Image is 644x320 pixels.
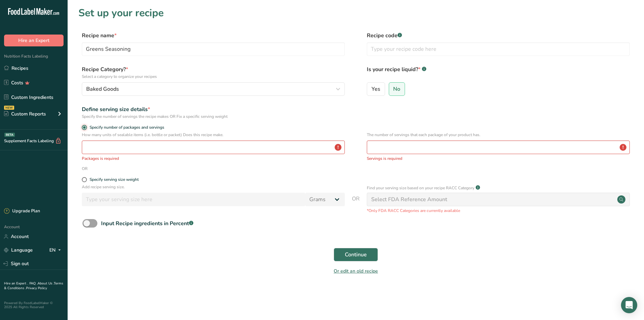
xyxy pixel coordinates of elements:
div: BETA [4,133,15,137]
input: Type your serving size here [82,193,305,206]
span: Baked Goods [86,85,119,93]
div: Powered By FoodLabelMaker © 2025 All Rights Reserved [4,301,64,309]
a: Language [4,244,33,256]
input: Type your recipe name here [82,42,345,56]
label: Recipe name [82,31,345,40]
a: Privacy Policy [26,286,47,291]
input: Type your recipe code here [367,42,630,56]
button: Hire an Expert [4,35,64,46]
button: Continue [334,248,378,261]
p: *Only FDA RACC Categories are currently available [367,208,630,214]
p: Packages is required [82,155,345,162]
span: Continue [345,251,367,259]
div: NEW [4,106,14,110]
div: Custom Reports [4,110,46,118]
p: The number of servings that each package of your product has. [367,132,630,138]
span: Yes [372,86,380,92]
a: About Us . [38,281,54,286]
div: Upgrade Plan [4,208,40,215]
a: Terms & Conditions . [4,281,63,291]
div: OR [82,166,88,172]
p: Servings is required [367,155,630,162]
a: Or edit an old recipe [334,268,378,274]
label: Is your recipe liquid? [367,65,630,80]
div: Specify the number of servings the recipe makes OR Fix a specific serving weight [82,113,345,120]
p: How many units of sealable items (i.e. bottle or packet) Does this recipe make. [82,132,345,138]
label: Recipe Category? [82,65,345,80]
p: Find your serving size based on your recipe RACC Category [367,185,474,191]
h1: Set up your recipe [78,5,633,21]
a: Hire an Expert . [4,281,28,286]
span: Specify number of packages and servings [87,125,164,130]
div: Input Recipe ingredients in Percent [101,219,193,228]
div: Open Intercom Messenger [621,297,637,313]
span: No [393,86,400,92]
div: Select FDA Reference Amount [371,195,447,204]
p: Add recipe serving size. [82,184,345,190]
p: Select a category to organize your recipes [82,73,345,80]
a: FAQ . [29,281,38,286]
button: Baked Goods [82,82,345,96]
label: Recipe code [367,31,630,40]
span: OR [352,195,360,214]
div: EN [49,246,64,254]
div: Define serving size details [82,105,345,113]
div: Specify serving size weight [90,177,139,182]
